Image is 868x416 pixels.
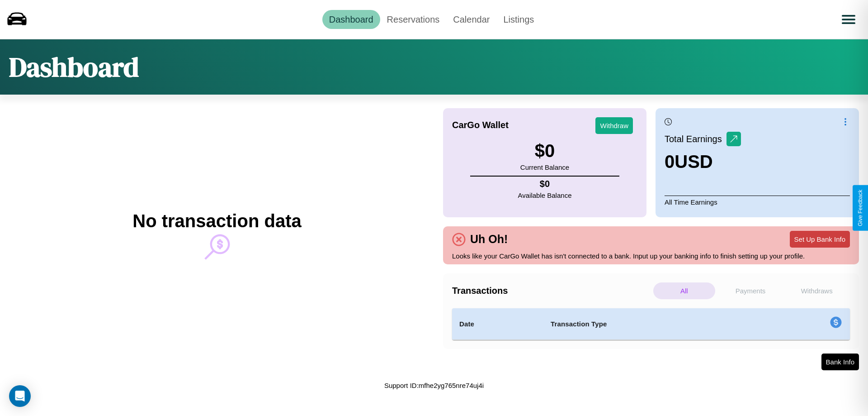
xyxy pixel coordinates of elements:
[595,117,633,134] button: Withdraw
[665,131,726,147] p: Total Earnings
[836,7,861,32] button: Open menu
[551,319,756,330] h4: Transaction Type
[786,282,848,299] p: Withdraws
[496,10,541,29] a: Listings
[322,10,380,29] a: Dashboard
[9,385,31,407] div: Open Intercom Messenger
[720,282,782,299] p: Payments
[665,152,741,172] h3: 0 USD
[857,190,863,226] div: Give Feedback
[790,231,850,248] button: Set Up Bank Info
[446,10,496,29] a: Calendar
[518,179,572,189] h4: $ 0
[821,354,859,370] button: Bank Info
[520,161,569,173] p: Current Balance
[653,282,715,299] p: All
[665,196,850,208] p: All Time Earnings
[452,250,850,262] p: Looks like your CarGo Wallet has isn't connected to a bank. Input up your banking info to finish ...
[9,48,139,86] h1: Dashboard
[452,308,850,340] table: simple table
[520,141,569,161] h3: $ 0
[452,120,509,130] h4: CarGo Wallet
[459,319,536,330] h4: Date
[466,233,512,246] h4: Uh Oh!
[518,189,572,201] p: Available Balance
[380,10,447,29] a: Reservations
[452,286,651,296] h4: Transactions
[384,379,484,392] p: Support ID: mfhe2yg765nre74uj4i
[132,211,301,231] h2: No transaction data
